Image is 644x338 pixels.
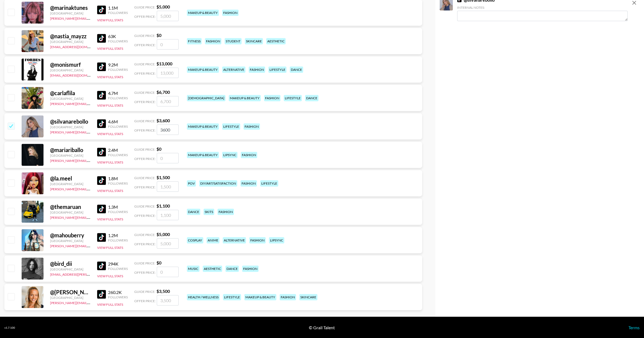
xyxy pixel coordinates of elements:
[50,118,91,125] div: @ silvanarebollo
[157,295,179,305] input: 3,500
[134,62,155,66] span: Guide Price:
[97,217,123,221] button: View Full Stats
[457,5,628,10] div: Internal Notes:
[157,68,179,78] input: 13,000
[628,325,640,330] a: Terms
[157,96,179,106] input: 6,700
[108,267,128,271] div: Followers
[108,238,128,242] div: Followers
[134,119,155,123] span: Guide Price:
[134,100,156,104] span: Offer Price:
[97,75,123,79] button: View Full Stats
[50,158,131,163] a: [PERSON_NAME][EMAIL_ADDRESS][DOMAIN_NAME]
[187,66,219,73] div: makeup & beauty
[241,152,257,158] div: fashion
[217,209,234,215] div: fashion
[50,300,131,305] a: [PERSON_NAME][EMAIL_ADDRESS][DOMAIN_NAME]
[134,128,156,132] span: Offer Price:
[50,186,131,191] a: [PERSON_NAME][EMAIL_ADDRESS][DOMAIN_NAME]
[108,147,128,153] div: 2.4M
[50,243,131,248] a: [PERSON_NAME][EMAIL_ADDRESS][DOMAIN_NAME]
[134,261,155,265] span: Guide Price:
[156,203,170,208] strong: $ 1,100
[50,33,91,40] div: @ nastia_mayzz
[134,214,156,218] span: Offer Price:
[108,261,128,267] div: 294K
[134,204,155,208] span: Guide Price:
[50,90,91,97] div: @ carlaflila
[156,118,170,123] strong: $ 3,600
[50,271,131,276] a: [EMAIL_ADDRESS][PERSON_NAME][DOMAIN_NAME]
[240,180,257,187] div: fashion
[157,267,179,277] input: 0
[50,260,91,267] div: @ bird_dii
[187,209,200,215] div: dance
[50,68,91,72] div: [GEOGRAPHIC_DATA]
[134,43,156,47] span: Offer Price:
[50,239,91,243] div: [GEOGRAPHIC_DATA]
[157,181,179,192] input: 1,500
[108,91,128,96] div: 4.7M
[187,95,225,101] div: [DEMOGRAPHIC_DATA]
[50,11,91,15] div: [GEOGRAPHIC_DATA]
[50,296,91,300] div: [GEOGRAPHIC_DATA]
[205,38,221,44] div: fashion
[134,14,156,19] span: Offer Price:
[108,96,128,100] div: Followers
[50,72,105,77] a: [EMAIL_ADDRESS][DOMAIN_NAME]
[134,5,155,9] span: Guide Price:
[199,180,237,187] div: diy/art/satisfaction
[225,266,239,272] div: dance
[97,34,106,43] img: TikTok
[134,157,156,161] span: Offer Price:
[97,46,123,51] button: View Full Stats
[50,210,91,214] div: [GEOGRAPHIC_DATA]
[134,233,155,237] span: Guide Price:
[222,123,240,130] div: lifestyle
[108,62,128,68] div: 9.2M
[203,266,222,272] div: aesthetic
[157,153,179,163] input: 0
[204,209,214,215] div: skits
[156,175,170,180] strong: $ 1,500
[229,95,261,101] div: makeup & beauty
[108,176,128,181] div: 1.8M
[222,66,245,73] div: alternative
[50,44,105,49] a: [EMAIL_ADDRESS][DOMAIN_NAME]
[134,176,155,180] span: Guide Price:
[50,129,157,134] a: [PERSON_NAME][EMAIL_ADDRESS][PERSON_NAME][DOMAIN_NAME]
[97,233,106,242] img: TikTok
[97,246,123,250] button: View Full Stats
[156,260,161,265] strong: $ 0
[108,181,128,185] div: Followers
[50,153,91,158] div: [GEOGRAPHIC_DATA]
[157,11,179,21] input: 5,000
[156,33,161,38] strong: $ 0
[50,289,91,296] div: @ [PERSON_NAME]
[187,38,202,44] div: fitness
[108,119,128,124] div: 4.6M
[290,66,303,73] div: dance
[243,123,260,130] div: fashion
[97,91,106,100] img: TikTok
[157,210,179,220] input: 1,100
[108,124,128,129] div: Followers
[97,261,106,270] img: TikTok
[97,18,123,22] button: View Full Stats
[97,119,106,128] img: TikTok
[50,147,91,153] div: @ mariariballo
[97,5,106,14] img: TikTok
[50,214,157,220] a: [PERSON_NAME][EMAIL_ADDRESS][PERSON_NAME][DOMAIN_NAME]
[222,10,239,16] div: fashion
[50,232,91,239] div: @ mahouberry
[157,124,179,135] input: 3,600
[50,15,131,21] a: [PERSON_NAME][EMAIL_ADDRESS][DOMAIN_NAME]
[97,302,123,307] button: View Full Stats
[108,295,128,299] div: Followers
[97,205,106,213] img: TikTok
[97,274,123,278] button: View Full Stats
[134,34,155,38] span: Guide Price:
[249,66,265,73] div: fashion
[309,325,335,330] div: © Grail Talent
[97,290,106,299] img: TikTok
